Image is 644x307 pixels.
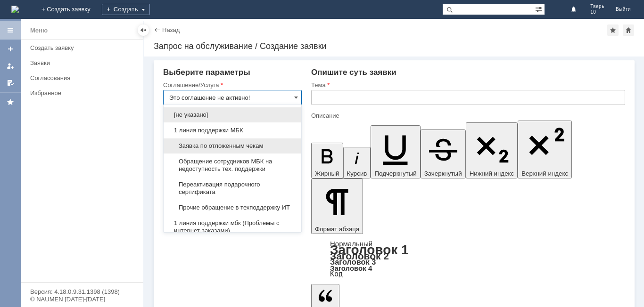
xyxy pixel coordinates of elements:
[162,26,180,33] a: Назад
[371,125,420,178] button: Подчеркнутый
[470,170,514,177] span: Нижний индекс
[163,68,250,77] span: Выберите параметры
[169,158,296,173] span: Обращение сотрудников МБК на недоступность тех. поддержки
[169,142,296,150] span: Заявка по отложенным чекам
[590,4,604,9] span: Тверь
[3,58,18,73] a: Мои заявки
[330,270,343,278] a: Код
[330,240,372,248] a: Нормальный
[311,113,623,119] div: Описание
[169,111,296,119] span: [не указано]
[3,75,18,90] a: Мои согласования
[311,241,625,277] div: Формат абзаца
[30,296,134,302] div: © NAUMEN [DATE]-[DATE]
[30,44,138,51] div: Создать заявку
[518,121,572,178] button: Верхний индекс
[30,59,138,66] div: Заявки
[330,250,389,261] a: Заголовок 2
[311,82,623,88] div: Тема
[3,41,18,57] a: Создать заявку
[421,129,466,178] button: Зачеркнутый
[30,74,138,81] div: Согласования
[30,289,134,295] div: Версия: 4.18.0.9.31.1398 (1398)
[311,68,396,77] span: Опишите суть заявки
[315,226,359,233] span: Формат абзаца
[102,4,150,15] div: Создать
[311,178,363,234] button: Формат абзаца
[163,82,300,88] div: Соглашение/Услуга
[590,9,604,15] span: 10
[374,170,416,177] span: Подчеркнутый
[607,24,619,36] div: Добавить в избранное
[11,6,19,13] a: Перейти на домашнюю страницу
[311,143,343,178] button: Жирный
[169,204,296,211] span: Прочие обращение в техподдержку ИТ
[466,122,518,178] button: Нижний индекс
[138,24,149,36] div: Скрыть меню
[424,170,462,177] span: Зачеркнутый
[26,56,141,70] a: Заявки
[30,25,48,36] div: Меню
[330,242,409,257] a: Заголовок 1
[169,181,296,196] span: Переактивация подарочного сертификата
[343,147,371,178] button: Курсив
[347,170,367,177] span: Курсив
[169,127,296,134] span: 1 линия поддержки МБК
[30,89,127,97] div: Избранное
[521,170,568,177] span: Верхний индекс
[26,71,141,85] a: Согласования
[330,264,372,272] a: Заголовок 4
[330,258,376,266] a: Заголовок 3
[169,219,296,234] span: 1 линия поддержки мбк (Проблемы с интернет-заказами)
[315,170,339,177] span: Жирный
[623,24,634,36] div: Сделать домашней страницей
[11,6,19,13] img: logo
[154,41,635,51] div: Запрос на обслуживание / Создание заявки
[26,40,141,55] a: Создать заявку
[535,4,545,13] span: Расширенный поиск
